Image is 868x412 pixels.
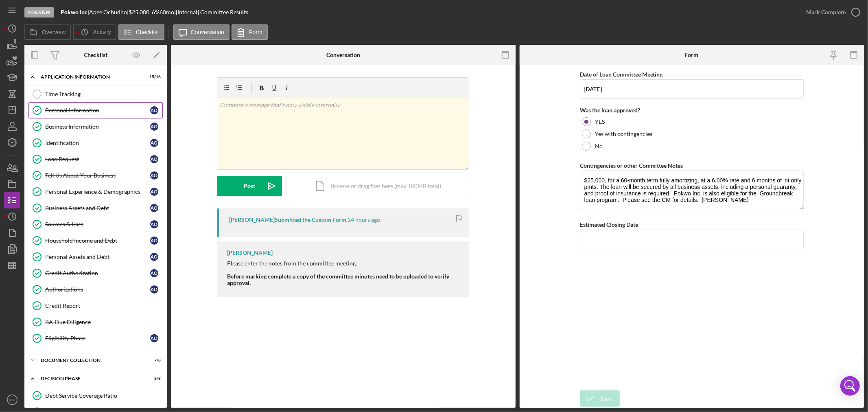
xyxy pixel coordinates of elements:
a: IdentificationAO [28,135,163,151]
div: Personal Assets and Debt [45,254,150,260]
div: | [61,9,89,15]
div: Decision Phase [41,376,140,381]
div: Was the loan approved? [580,107,804,114]
label: Estimated Closing Date [580,221,638,228]
div: A O [150,269,158,277]
textarea: $25,000, for a 60-month term fully amortizing, at a 6.00% rate and 6 months of int only pmts. The... [580,171,804,210]
a: Personal Assets and DebtAO [28,249,163,265]
div: Debt Service Coverage Ratio [45,392,162,399]
div: Save [600,390,612,407]
div: 3 / 8 [146,376,161,381]
label: Activity [93,29,111,35]
a: Credit Report [28,298,163,314]
div: | [Internal] Committee Results [174,9,248,15]
div: A O [150,155,158,163]
label: Conversation [191,29,225,35]
div: 60 mo [160,9,174,15]
button: Save [580,390,620,407]
div: Time Tracking [45,91,162,97]
div: A O [150,139,158,147]
a: BA-Due Diligence [28,314,163,330]
div: Loan Request [45,156,150,162]
div: Open Intercom Messenger [840,376,860,396]
span: $25,000 [129,9,149,15]
div: A O [150,253,158,261]
div: A O [150,106,158,114]
a: Eligibility PhaseAO [28,330,163,346]
button: Conversation [173,24,230,40]
label: YES [595,118,605,125]
div: Personal Experience & Demographics [45,188,150,195]
a: Credit AuthorizationAO [28,265,163,281]
div: Credit Report [45,302,162,309]
div: Identification [45,140,150,146]
b: Pokwo Inc [61,9,87,15]
a: Sources & UsesAO [28,216,163,232]
div: A O [150,123,158,131]
button: Activity [73,24,116,40]
div: Sources & Uses [45,221,150,228]
label: Yes with contingencies [595,131,652,137]
button: Mark Complete [798,4,864,20]
label: Overview [42,29,66,35]
a: Personal InformationAO [28,102,163,118]
div: A O [150,220,158,228]
div: Eligibility Phase [45,335,150,342]
button: Form [232,24,268,40]
div: Authorizations [45,286,150,293]
div: Household Income and Debt [45,237,150,244]
div: Business Assets and Debt [45,205,150,211]
div: Credit Authorization [45,270,150,276]
div: [PERSON_NAME] Submitted the Custom Form [229,217,346,223]
div: Apee Ochudho | [89,9,129,15]
a: Debt Service Coverage Ratio [28,388,163,404]
a: Business Assets and DebtAO [28,200,163,216]
div: A O [150,188,158,196]
div: Mark Complete [806,4,846,20]
a: Time Tracking [28,86,163,102]
div: Document Collection [41,358,140,363]
div: 15 / 16 [146,75,161,79]
a: Business InformationAO [28,118,163,135]
a: Tell Us About Your BusinessAO [28,167,163,184]
div: BA-Due Diligence [45,319,162,325]
div: Business Information [45,123,150,130]
div: Conversation [326,52,360,58]
div: 7 / 8 [146,358,161,363]
a: Loan RequestAO [28,151,163,167]
label: Contingencies or other Committee Notes [580,162,683,169]
div: In Review [24,7,54,18]
button: Post [217,176,282,196]
div: A O [150,285,158,294]
div: Form [685,52,699,58]
button: Overview [24,24,71,40]
div: Please enter the notes from the committee meeting. [227,260,461,267]
label: No [595,143,603,149]
div: 6 % [152,9,160,15]
time: 2025-09-10 15:42 [348,217,380,223]
button: MK [4,392,20,408]
div: Post [244,176,255,196]
div: Personal Information [45,107,150,114]
label: Form [249,29,262,35]
text: MK [9,398,15,402]
div: A O [150,334,158,342]
label: Checklist [136,29,159,35]
button: Checklist [118,24,164,40]
label: Date of Loan Committee Meeting [580,71,663,78]
div: Application Information [41,75,140,79]
strong: Before marking complete a copy of the committee minutes need to be uploaded to verify approval. [227,273,449,286]
div: Checklist [84,52,107,58]
a: AuthorizationsAO [28,281,163,298]
div: [PERSON_NAME] [227,250,273,256]
div: A O [150,237,158,245]
a: Household Income and DebtAO [28,232,163,249]
div: A O [150,204,158,212]
a: Personal Experience & DemographicsAO [28,184,163,200]
div: Tell Us About Your Business [45,172,150,179]
div: A O [150,171,158,180]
